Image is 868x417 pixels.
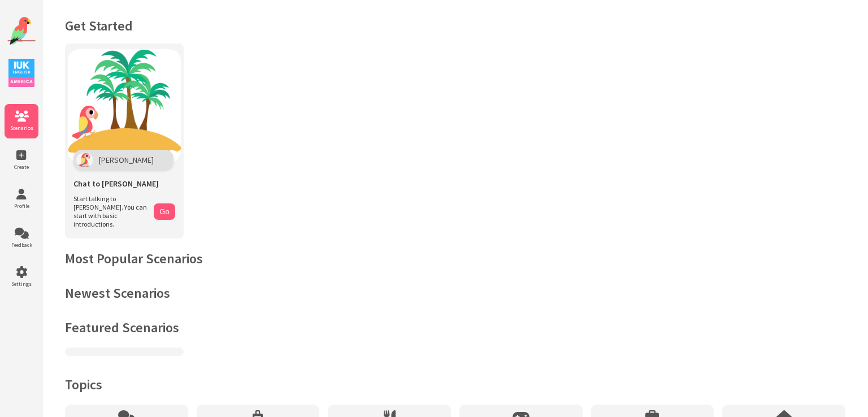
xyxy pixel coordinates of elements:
[5,241,38,249] span: Feedback
[68,49,181,162] img: Chat with Polly
[65,250,845,267] h2: Most Popular Scenarios
[73,179,159,189] span: Chat to [PERSON_NAME]
[73,194,148,228] span: Start talking to [PERSON_NAME]. You can start with basic introductions.
[5,163,38,171] span: Create
[7,17,36,45] img: Website Logo
[76,153,93,167] img: Polly
[65,376,845,393] h2: Topics
[5,202,38,210] span: Profile
[5,124,38,132] span: Scenarios
[99,155,154,165] span: [PERSON_NAME]
[65,17,845,34] h1: Get Started
[65,319,845,336] h2: Featured Scenarios
[8,59,34,87] img: IUK Logo
[5,280,38,288] span: Settings
[65,284,845,302] h2: Newest Scenarios
[154,203,175,220] button: Go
